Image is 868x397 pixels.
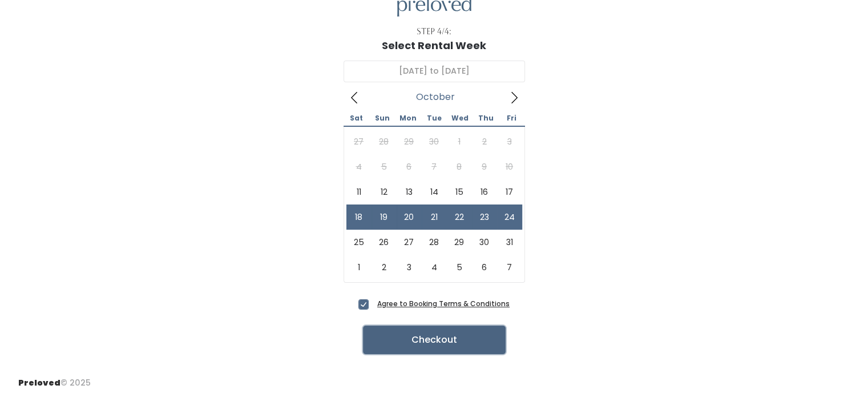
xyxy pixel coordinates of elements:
span: Mon [395,115,421,122]
span: November 5, 2025 [447,255,472,280]
span: October 31, 2025 [497,230,522,255]
span: Fri [499,115,524,122]
div: © 2025 [18,368,91,389]
span: October 25, 2025 [346,230,372,255]
span: October 12, 2025 [372,179,397,204]
span: Preloved [18,377,60,388]
a: Agree to Booking Terms & Conditions [377,299,510,308]
span: October 22, 2025 [447,204,472,230]
span: October 28, 2025 [422,230,447,255]
span: Sat [344,115,369,122]
span: November 7, 2025 [497,255,522,280]
span: October 29, 2025 [447,230,472,255]
span: October 11, 2025 [346,179,372,204]
span: Tue [421,115,447,122]
span: October 21, 2025 [422,204,447,230]
span: Wed [447,115,473,122]
span: October 24, 2025 [497,204,522,230]
button: Checkout [363,326,506,354]
span: October 15, 2025 [447,179,472,204]
span: October 19, 2025 [372,204,397,230]
span: October 20, 2025 [397,204,422,230]
span: October [416,95,455,99]
span: October 13, 2025 [397,179,422,204]
span: November 6, 2025 [472,255,497,280]
span: October 26, 2025 [372,230,397,255]
span: October 23, 2025 [472,204,497,230]
span: November 3, 2025 [397,255,422,280]
span: October 16, 2025 [472,179,497,204]
div: Step 4/4: [417,26,451,38]
span: October 14, 2025 [422,179,447,204]
span: November 2, 2025 [372,255,397,280]
span: Sun [369,115,395,122]
span: October 18, 2025 [346,204,372,230]
input: Select week [344,61,525,82]
span: October 30, 2025 [472,230,497,255]
span: November 4, 2025 [422,255,447,280]
h1: Select Rental Week [382,40,486,51]
span: October 17, 2025 [497,179,522,204]
span: Thu [473,115,499,122]
span: October 27, 2025 [397,230,422,255]
span: November 1, 2025 [346,255,372,280]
